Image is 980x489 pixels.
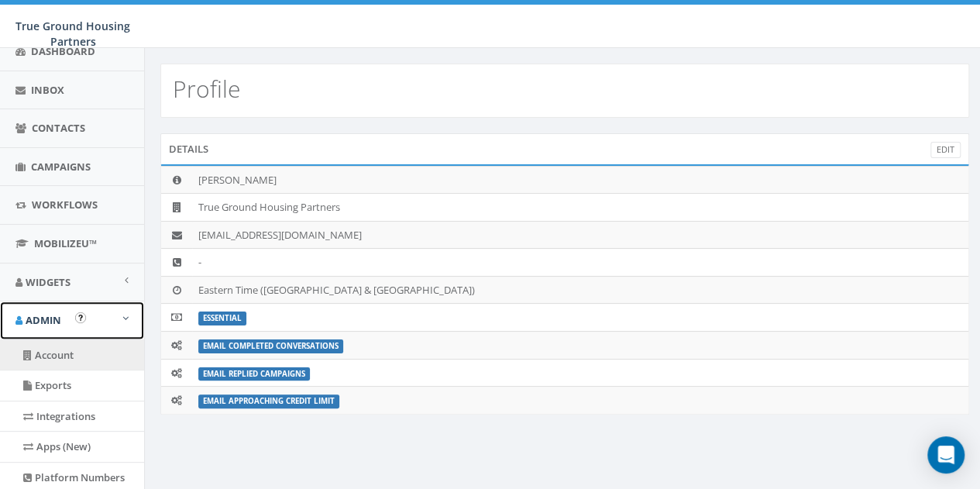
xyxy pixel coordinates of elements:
[198,394,339,408] label: Email Approaching Credit Limit
[192,166,968,194] td: [PERSON_NAME]
[26,313,61,327] span: Admin
[930,142,961,158] a: Edit
[31,83,64,97] span: Inbox
[192,194,968,222] td: True Ground Housing Partners
[192,249,968,277] td: -
[927,436,965,474] div: Open Intercom Messenger
[32,121,85,135] span: Contacts
[173,76,240,102] h2: Profile
[198,367,310,381] label: Email Replied Campaigns
[31,160,91,174] span: Campaigns
[192,276,968,304] td: Eastern Time ([GEOGRAPHIC_DATA] & [GEOGRAPHIC_DATA])
[75,312,86,323] button: Open In-App Guide
[34,236,97,250] span: MobilizeU™
[198,312,246,325] label: ESSENTIAL
[192,221,968,249] td: [EMAIL_ADDRESS][DOMAIN_NAME]
[15,19,130,49] span: True Ground Housing Partners
[32,198,98,212] span: Workflows
[160,133,969,164] div: Details
[26,275,70,289] span: Widgets
[31,44,95,58] span: Dashboard
[198,339,343,353] label: Email Completed Conversations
